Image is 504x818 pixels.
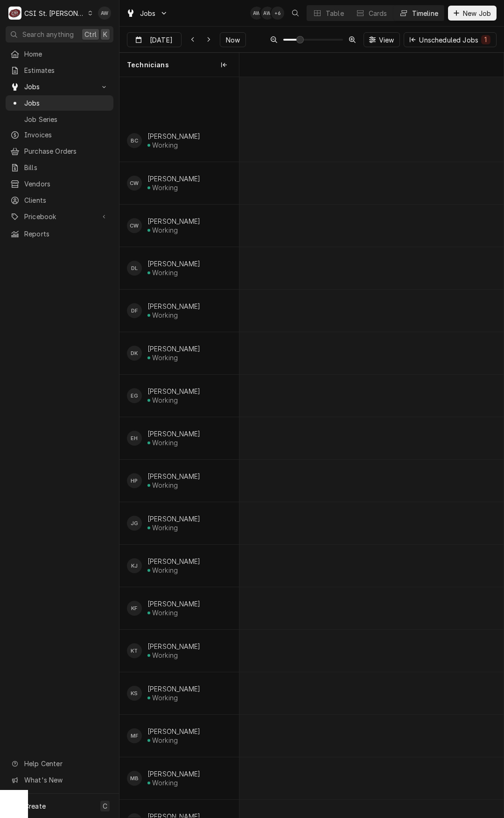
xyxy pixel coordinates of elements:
[377,35,396,45] span: View
[8,7,21,20] div: CSI St. Louis's Avatar
[24,130,109,140] span: Invoices
[147,387,200,395] div: [PERSON_NAME]
[127,473,142,488] div: Herb Phillips's Avatar
[152,226,178,234] div: Working
[127,218,142,233] div: Courtney Wiliford's Avatar
[119,53,239,77] div: Technicians column. SPACE for context menu
[6,756,113,771] a: Go to Help Center
[6,772,113,788] a: Go to What's New
[364,32,400,47] button: View
[152,269,178,277] div: Working
[127,558,142,573] div: KJ
[127,303,142,318] div: David Ford's Avatar
[127,303,142,318] div: DF
[152,524,178,532] div: Working
[127,686,142,701] div: KS
[369,8,387,18] div: Cards
[24,65,109,75] span: Estimates
[261,7,274,20] div: AW
[152,184,178,192] div: Working
[127,771,142,786] div: MB
[152,736,178,744] div: Working
[220,32,246,47] button: Now
[127,601,142,616] div: KF
[24,802,46,810] span: Create
[147,685,200,693] div: [PERSON_NAME]
[152,439,178,447] div: Working
[147,642,200,650] div: [PERSON_NAME]
[6,112,113,127] a: Job Series
[152,694,178,702] div: Working
[6,176,113,192] a: Vendors
[127,771,142,786] div: Mike Barnett's Avatar
[288,6,303,21] button: Open search
[140,8,156,18] span: Jobs
[127,643,142,658] div: KT
[24,98,109,108] span: Jobs
[127,686,142,701] div: Kyle Smith's Avatar
[152,651,178,659] div: Working
[6,192,113,208] a: Clients
[461,8,493,18] span: New Job
[127,346,142,361] div: Drew Koonce's Avatar
[152,354,178,362] div: Working
[6,127,113,142] a: Invoices
[147,727,200,735] div: [PERSON_NAME]
[152,396,178,404] div: Working
[22,29,74,39] span: Search anything
[127,176,142,191] div: Chuck Wamboldt's Avatar
[224,35,242,45] span: Now
[147,260,200,268] div: [PERSON_NAME]
[250,7,263,20] div: Alexandria Wilp's Avatar
[24,114,109,124] span: Job Series
[147,600,200,608] div: [PERSON_NAME]
[24,759,108,768] span: Help Center
[103,801,107,811] span: C
[448,6,497,21] button: New Job
[6,226,113,242] a: Reports
[127,473,142,488] div: HP
[6,63,113,78] a: Estimates
[127,431,142,446] div: EH
[127,176,142,191] div: CW
[127,601,142,616] div: Kevin Floyd's Avatar
[419,35,490,45] div: Unscheduled Jobs
[147,345,200,353] div: [PERSON_NAME]
[127,728,142,743] div: Matt Flores's Avatar
[127,388,142,403] div: EG
[152,779,178,787] div: Working
[483,35,489,44] div: 1
[147,302,200,310] div: [PERSON_NAME]
[6,209,113,224] a: Go to Pricebook
[152,481,178,489] div: Working
[147,132,200,140] div: [PERSON_NAME]
[24,179,109,189] span: Vendors
[24,212,95,221] span: Pricebook
[152,609,178,617] div: Working
[127,346,142,361] div: DK
[404,32,497,47] button: Unscheduled Jobs1
[24,775,108,785] span: What's New
[152,566,178,574] div: Working
[6,143,113,159] a: Purchase Orders
[127,32,182,47] button: [DATE]
[98,7,111,20] div: AW
[24,146,109,156] span: Purchase Orders
[8,7,21,20] div: C
[127,388,142,403] div: Eric Guard's Avatar
[127,261,142,276] div: DL
[127,516,142,531] div: Jeff George's Avatar
[412,8,438,18] div: Timeline
[6,160,113,175] a: Bills
[6,26,113,43] button: Search anythingCtrlK
[147,430,200,438] div: [PERSON_NAME]
[147,770,200,778] div: [PERSON_NAME]
[152,141,178,149] div: Working
[24,229,109,239] span: Reports
[84,29,97,39] span: Ctrl
[147,472,200,480] div: [PERSON_NAME]
[122,6,172,21] a: Go to Jobs
[261,7,274,20] div: Alexandria Wilp's Avatar
[127,728,142,743] div: MF
[127,643,142,658] div: Kris Thomason's Avatar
